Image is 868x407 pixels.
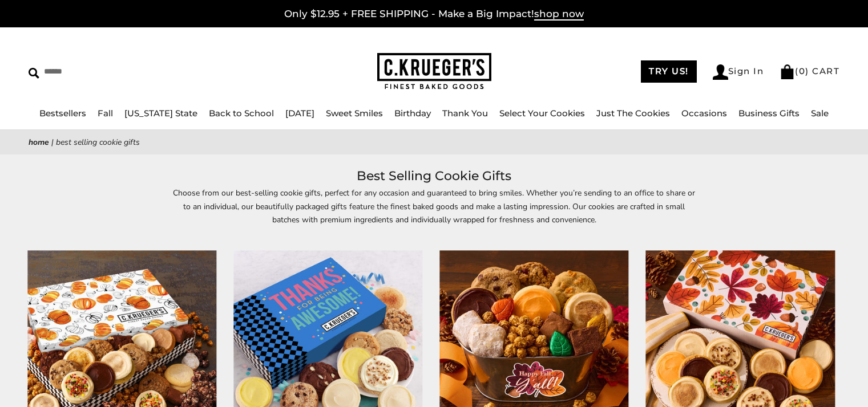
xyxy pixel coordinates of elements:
[124,108,197,119] a: [US_STATE] State
[641,60,697,83] a: TRY US!
[713,64,728,80] img: Account
[780,64,795,79] img: Bag
[499,108,585,119] a: Select Your Cookies
[209,108,274,119] a: Back to School
[442,108,488,119] a: Thank You
[326,108,383,119] a: Sweet Smiles
[713,64,764,80] a: Sign In
[51,137,54,148] span: |
[780,66,839,76] a: (0) CART
[284,8,584,21] a: Only $12.95 + FREE SHIPPING - Make a Big Impact!shop now
[377,53,491,90] img: C.KRUEGER'S
[172,186,697,239] p: Choose from our best-selling cookie gifts, perfect for any occasion and guaranteed to bring smile...
[534,8,584,21] span: shop now
[39,108,86,119] a: Bestsellers
[29,68,39,79] img: Search
[681,108,727,119] a: Occasions
[98,108,113,119] a: Fall
[29,137,49,148] a: Home
[29,63,221,80] input: Search
[56,137,140,148] span: Best Selling Cookie Gifts
[596,108,670,119] a: Just The Cookies
[738,108,800,119] a: Business Gifts
[46,166,822,186] h1: Best Selling Cookie Gifts
[811,108,829,119] a: Sale
[285,108,314,119] a: [DATE]
[394,108,431,119] a: Birthday
[799,66,806,76] span: 0
[29,136,839,149] nav: breadcrumbs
